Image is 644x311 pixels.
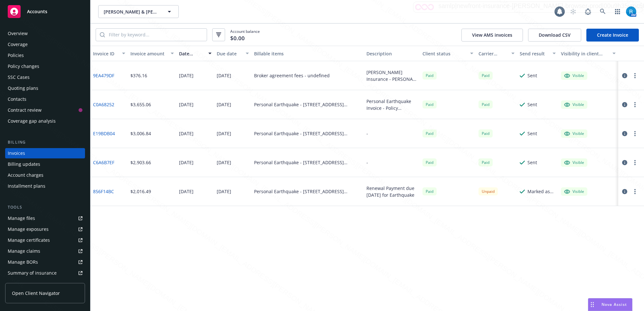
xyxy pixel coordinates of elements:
div: Client status [422,50,466,57]
div: Coverage [8,39,28,50]
div: Paid [478,129,493,137]
div: Billing [5,139,85,146]
button: Billable items [251,46,364,61]
div: [DATE] [179,159,194,166]
div: SSC Cases [8,72,30,82]
div: Policy changes [8,61,39,71]
div: Paid [478,71,493,80]
span: Paid [422,158,437,166]
a: Accounts [5,3,85,21]
div: [DATE] [217,130,231,137]
div: Coverage gap analysis [8,116,56,126]
div: Visibility in client dash [561,50,609,57]
div: Date issued [179,50,204,57]
div: [DATE] [179,188,194,195]
div: [PERSON_NAME] Insurance - PERSONAL EARTHQUAKE POLICY - MSEQ160073 Commission Fee $376.16 [366,69,417,82]
div: Manage exposures [8,224,49,234]
div: Invoice ID [93,50,118,57]
a: Overview [5,28,85,39]
a: Coverage gap analysis [5,116,85,126]
a: Account charges [5,170,85,180]
input: Filter by keyword... [105,29,207,41]
div: Visible [564,160,584,165]
div: [DATE] [217,159,231,166]
a: Switch app [611,5,624,18]
button: Send result [517,46,558,61]
a: Manage BORs [5,257,85,267]
a: C6A6B7EF [93,159,114,166]
div: Marked as sent [527,188,556,195]
div: Sent [527,101,537,108]
button: Client status [420,46,476,61]
a: Summary of insurance [5,268,85,278]
div: Sent [527,130,537,137]
div: Billing updates [8,159,40,169]
a: Coverage [5,39,85,50]
div: Send result [520,50,549,57]
div: Unpaid [478,187,498,195]
div: Paid [478,100,493,108]
a: Contacts [5,94,85,104]
a: SSC Cases [5,72,85,82]
button: Invoice ID [90,46,128,61]
span: Account balance [230,29,260,41]
div: Overview [8,28,28,39]
div: [DATE] [179,130,194,137]
div: Installment plans [8,181,45,191]
div: [DATE] [179,101,194,108]
a: Start snowing [567,5,580,18]
div: Paid [422,71,437,80]
a: Quoting plans [5,83,85,93]
div: Invoice amount [130,50,167,57]
div: [DATE] [217,101,231,108]
div: Personal Earthquake Invoice - Policy #MSEQ160073 - [PERSON_NAME] [366,98,417,111]
div: Summary of insurance [8,268,57,278]
div: Due date [217,50,242,57]
div: Manage claims [8,246,40,256]
div: Personal Earthquake - [STREET_ADDRESS][PERSON_NAME][PERSON_NAME] - MSEQ140084 [254,188,361,195]
a: Manage claims [5,246,85,256]
div: [DATE] [217,72,231,79]
button: Date issued [176,46,214,61]
div: Drag to move [588,298,596,311]
div: Renewal Payment due [DATE] for Earthquake [366,185,417,198]
div: Quoting plans [8,83,38,93]
div: Manage files [8,213,35,223]
a: Create Invoice [586,29,639,42]
div: $2,016.49 [130,188,151,195]
div: Visible [564,189,584,194]
button: Carrier status [476,46,517,61]
div: Policies [8,50,24,61]
span: $0.00 [230,34,245,42]
div: Sent [527,72,537,79]
div: Broker agreement fees - undefined [254,72,330,79]
div: Sent [527,159,537,166]
span: Accounts [27,9,47,14]
a: Invoices [5,148,85,158]
div: Visible [564,73,584,79]
button: [PERSON_NAME] & [PERSON_NAME] [98,5,179,18]
div: Contacts [8,94,26,104]
div: Description [366,50,417,57]
span: [PERSON_NAME] & [PERSON_NAME] [104,8,159,15]
div: Paid [478,158,493,166]
span: Nova Assist [601,302,627,307]
button: Download CSV [528,29,581,42]
div: Paid [422,187,437,195]
div: Invoices [8,148,25,158]
div: Paid [422,100,437,108]
button: View AMS invoices [461,29,523,42]
a: Manage exposures [5,224,85,234]
svg: Search [100,32,105,37]
button: Invoice amount [128,46,176,61]
a: Manage certificates [5,235,85,245]
a: Billing updates [5,159,85,169]
img: photo [626,6,636,17]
